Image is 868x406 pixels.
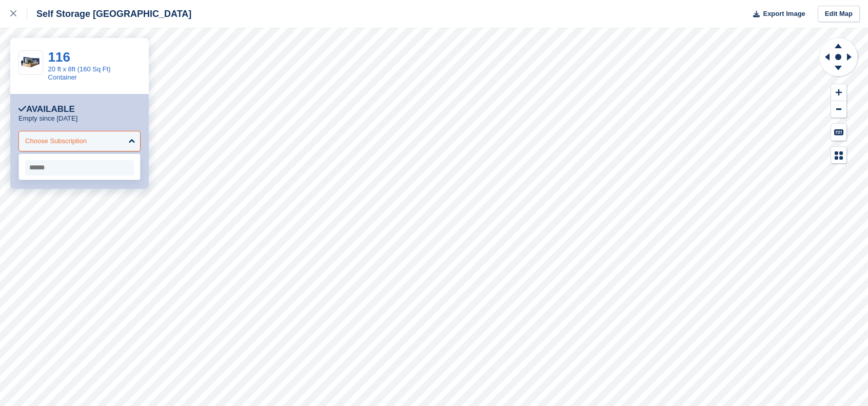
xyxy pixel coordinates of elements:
button: Map Legend [831,147,846,164]
button: Export Image [747,6,805,23]
img: 20.jpg [19,54,43,71]
a: 20 ft x 8ft (160 Sq Ft) Container [48,65,111,81]
a: Edit Map [818,6,860,23]
p: Empty since [DATE] [18,114,77,123]
a: 116 [48,49,70,65]
div: Self Storage [GEOGRAPHIC_DATA] [27,8,191,20]
span: Export Image [763,9,805,19]
button: Zoom In [831,84,846,101]
button: Zoom Out [831,101,846,118]
button: Keyboard Shortcuts [831,124,846,141]
div: Choose Subscription [25,136,87,146]
div: Available [18,104,75,114]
